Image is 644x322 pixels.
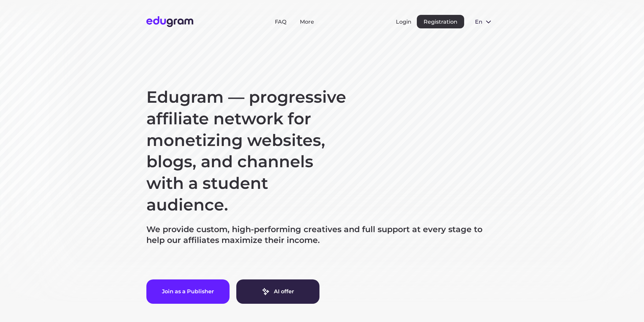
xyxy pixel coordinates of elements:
h1: Edugram — progressive affiliate network for monetizing websites, blogs, and channels with a stude... [146,86,349,216]
a: FAQ [275,19,286,25]
img: Edugram Logo [146,16,193,27]
button: Join as a Publisher [146,279,230,304]
span: en [475,19,482,25]
p: We provide custom, high-performing creatives and full support at every stage to help our affiliat... [146,224,498,246]
a: AI offer [236,279,319,304]
button: Login [396,19,411,25]
button: en [470,15,498,28]
button: Registration [417,15,464,28]
a: More [300,19,314,25]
